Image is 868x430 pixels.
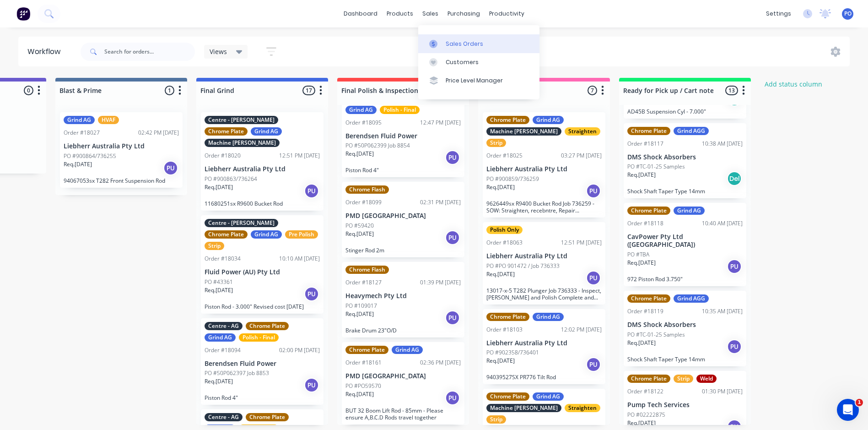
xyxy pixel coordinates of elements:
p: 9626449sx R9400 Bucket Rod Job 736259 - SOW: Straighten, recebntre, Repair Taper/Seal, Pregrind, ... [486,200,602,214]
p: Liebherr Australia Pty Ltd [486,165,602,173]
p: PO #109017 [345,302,377,310]
p: Req. [DATE] [345,230,374,238]
div: Chrome Plate [486,392,529,401]
div: 10:35 AM [DATE] [702,307,743,316]
div: Chrome FlashOrder #1809902:31 PM [DATE]PMD [GEOGRAPHIC_DATA]PO #59420Req.[DATE]PUStinger Rod 2m [342,182,464,257]
div: PU [727,259,742,274]
p: PMD [GEOGRAPHIC_DATA] [345,372,461,380]
div: Strip [674,375,693,383]
div: Chrome Plate [246,322,289,330]
p: Stinger Rod 2m [345,247,461,254]
p: PO #902358/736401 [486,348,539,357]
p: Req. [DATE] [486,270,515,278]
div: productivity [485,7,529,21]
div: Chrome Plate [246,413,289,421]
div: Order #18099 [345,198,382,207]
div: Chrome PlateGrind AGMachine [PERSON_NAME]StraightenStripOrder #1802503:27 PM [DATE]Liebherr Austr... [483,112,605,218]
p: AD45B Suspension Cyl - 7.000" [627,108,743,115]
div: Grind AGHVAFOrder #1802702:42 PM [DATE]Liebherr Australia Pty LtdPO #900864/736255Req.[DATE]PU940... [60,112,183,188]
p: Liebherr Australia Pty Ltd [486,252,602,260]
div: Grind AG [533,313,564,321]
div: Centre - AGChrome PlateGrind AGPolish - FinalOrder #1809402:00 PM [DATE]Berendsen Fluid PowerPO #... [201,318,323,405]
div: Grind AG [533,116,564,124]
div: 01:39 PM [DATE] [420,278,461,287]
div: Order #18103 [486,326,523,334]
p: PO #02222875 [627,411,665,419]
div: Centre - [PERSON_NAME]Chrome PlateGrind AGMachine [PERSON_NAME]Order #1802012:51 PM [DATE]Liebher... [201,112,323,211]
div: Chrome Plate [627,127,670,135]
button: Add status column [760,78,827,90]
div: products [382,7,418,21]
div: Order #18034 [205,255,241,263]
p: PO #59420 [345,222,374,230]
div: Straighten [565,127,600,136]
div: 02:42 PM [DATE] [138,129,179,137]
div: 10:40 AM [DATE] [702,219,743,228]
div: PU [304,378,319,392]
p: 13017-x-5 T282 Plunger Job 736333 - Inspect, [PERSON_NAME] and Polish Complete and ready for return [486,287,602,301]
p: PO #43361 [205,278,233,286]
p: Liebherr Australia Pty Ltd [205,165,320,173]
div: Order #18095 [345,119,382,127]
div: Grind AG [205,333,236,342]
div: Chrome Plate [627,375,670,383]
p: CavPower Pty Ltd ([GEOGRAPHIC_DATA]) [627,233,743,249]
div: Order #18020 [205,152,241,160]
iframe: Intercom live chat [837,399,859,421]
div: PU [304,287,319,301]
p: Brake Drum 23"O/D [345,327,461,334]
div: Order #18094 [205,346,241,354]
div: 01:30 PM [DATE] [702,387,743,396]
div: Chrome Plate [627,294,670,303]
div: Grind AG [674,207,705,215]
p: Heavymech Pty Ltd [345,292,461,300]
div: Centre - [PERSON_NAME] [205,116,278,124]
div: Strip [486,415,506,424]
p: Berendsen Fluid Power [345,132,461,140]
a: Price Level Manager [418,71,539,90]
p: DMS Shock Absorbers [627,153,743,161]
p: PO #TC-01-25 Samples [627,163,685,171]
span: Views [210,47,227,56]
p: Req. [DATE] [205,183,233,191]
p: PO #PO 901472 / Job 736333 [486,262,560,270]
div: 02:00 PM [DATE] [279,346,320,354]
div: Centre - AG [205,322,243,330]
p: PO #900863/736264 [205,175,257,183]
p: Req. [DATE] [627,171,656,179]
div: 12:51 PM [DATE] [279,152,320,160]
div: Centre - AG [205,413,243,421]
p: PO #50P062397 Job 8853 [205,369,269,377]
div: Machine [PERSON_NAME] [205,139,280,147]
div: Grind AGPolish - FinalOrder #1809512:47 PM [DATE]Berendsen Fluid PowerPO #50P062399 Job 8854Req.[... [342,91,464,178]
div: Grind AG [251,230,282,239]
div: Price Level Manager [446,76,503,85]
div: 02:31 PM [DATE] [420,198,461,207]
div: Order #18027 [64,129,100,137]
div: Workflow [27,46,65,57]
div: Chrome PlateGrind AGOrder #1816102:36 PM [DATE]PMD [GEOGRAPHIC_DATA]PO #PO59570Req.[DATE]PUBUT 32... [342,342,464,425]
p: Req. [DATE] [345,390,374,398]
p: Req. [DATE] [205,286,233,294]
p: Piston Rod 4" [205,394,320,401]
div: Order #18025 [486,152,523,160]
p: PO #900859/736259 [486,175,539,183]
div: Grind AG [345,106,377,114]
p: Req. [DATE] [205,377,233,386]
div: Del [727,171,742,186]
p: 94039527SX PR776 Tilt Rod [486,374,602,381]
p: Fluid Power (AU) Pty Ltd [205,268,320,276]
div: Chrome Plate [345,346,388,354]
a: Customers [418,53,539,71]
div: Chrome PlateGrind AGGOrder #1811910:35 AM [DATE]DMS Shock AbsorbersPO #TC-01-25 SamplesReq.[DATE]... [624,291,746,366]
div: PU [445,230,460,245]
div: Chrome Plate [205,127,248,136]
div: Order #18063 [486,239,523,247]
div: Chrome Flash [345,185,389,194]
div: Chrome Flash [345,266,389,274]
div: Order #18117 [627,140,663,148]
span: PO [844,10,852,18]
div: 12:51 PM [DATE] [561,239,602,247]
div: PU [163,161,178,175]
div: 02:36 PM [DATE] [420,359,461,367]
